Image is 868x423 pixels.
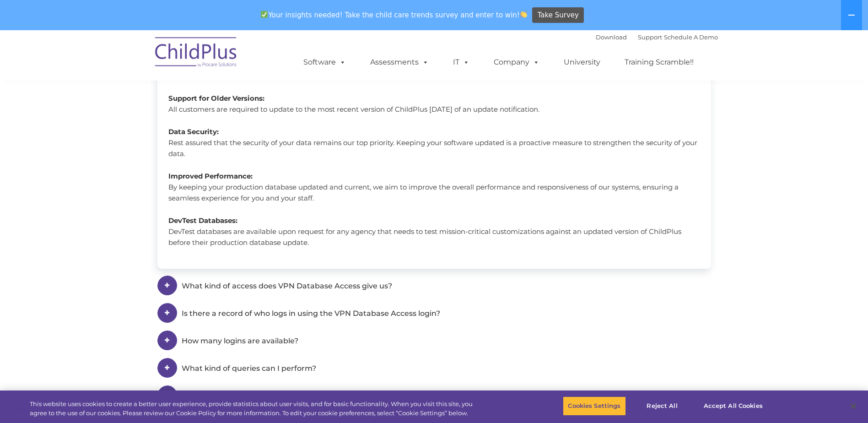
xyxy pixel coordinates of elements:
a: Take Survey [532,7,584,23]
b: Support for Older Versions: [168,94,264,103]
b: DevTest Databases: [168,216,237,225]
p: DevTest databases are available upon request for any agency that needs to test mission-critical c... [168,215,700,248]
a: Training Scramble!! [615,53,703,71]
a: Schedule A Demo [664,33,718,41]
img: ChildPlus by Procare Solutions [151,31,242,76]
a: IT [444,53,479,71]
span: Your insights needed! Take the child care trends survey and enter to win! [257,6,531,24]
a: Assessments [361,53,438,71]
span: Take Survey [538,7,579,23]
button: Cookies Settings [563,396,625,416]
p: By keeping your production database updated and current, we aim to improve the overall performanc... [168,171,700,204]
div: This website uses cookies to create a better user experience, provide statistics about user visit... [30,400,477,418]
img: 👏 [520,11,527,18]
span: What kind of queries can I perform? [182,364,316,373]
img: ✅ [261,11,268,18]
span: What kind of access does VPN Database Access give us? [182,282,392,290]
button: Accept All Cookies [699,396,768,416]
button: Reject All [634,396,691,416]
a: Software [294,53,355,71]
span: Is there a record of who logs in using the VPN Database Access login? [182,309,440,318]
button: Close [843,396,863,416]
span: How many logins are available? [182,336,298,345]
p: All customers are required to update to the most recent version of ChildPlus [DATE] of an update ... [168,93,700,115]
b: Improved Performance: [168,172,253,180]
b: Data Security: [168,127,219,136]
a: Support [638,33,662,41]
a: Company [485,53,549,71]
a: University [555,53,609,71]
a: Download [596,33,627,41]
p: Rest assured that the security of your data remains our top priority. Keeping your software updat... [168,126,700,159]
font: | [596,33,718,41]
